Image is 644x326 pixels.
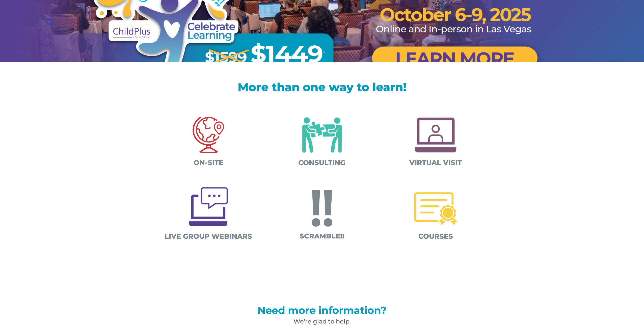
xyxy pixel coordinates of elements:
span: CONSULTING [298,158,345,167]
span: ON-SITE [194,158,223,167]
img: Certifications [409,182,462,235]
img: On-site [182,109,235,161]
img: Consulting [296,109,348,161]
span: SCRAMBLE!! [300,232,344,240]
h2: Need more information? [206,305,438,318]
h1: More than one way to learn! [160,81,484,95]
span: COURSES [418,232,453,240]
a: 2 [323,51,325,53]
a: 1 [319,51,321,53]
span: LIVE GROUP WEBINARS [165,232,252,240]
span: VIRTUAL VISIT [409,158,462,167]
